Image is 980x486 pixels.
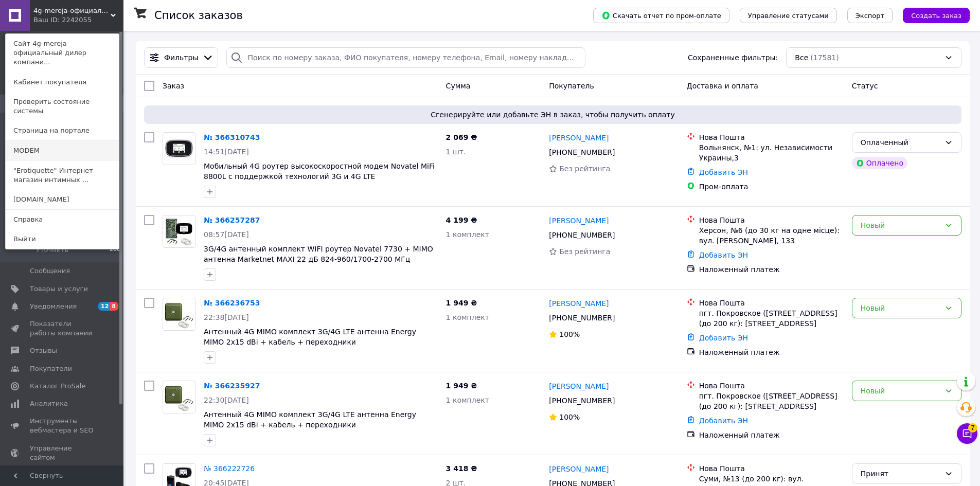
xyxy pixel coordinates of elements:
input: Поиск по номеру заказа, ФИО покупателя, номеру телефона, Email, номеру накладной [226,47,585,68]
a: № 366236753 [204,299,260,307]
div: Наложенный платеж [699,430,844,440]
span: Мобильный 4G роутер высокоскоростной модем Novatel MiFi 8800L с поддержкой технологий 3G и 4G LTE [204,162,435,181]
span: Антенный 4G MIMO комплект 3G/4G LTE антенна Energy MIMO 2x15 dBi + кабель + переходники [204,410,416,429]
span: 1 комплект [446,396,489,404]
button: Экспорт [847,8,893,23]
span: Сообщения [30,266,70,276]
a: "Erotiquette" Интернет-магазин интимных ... [6,161,119,190]
span: Статус [852,82,878,90]
span: Доставка и оплата [687,82,758,90]
div: Новый [861,220,940,231]
a: [PERSON_NAME] [549,133,609,143]
button: Чат с покупателем7 [957,423,977,444]
button: Создать заказ [903,8,970,23]
span: 2 069 ₴ [446,133,477,141]
a: [PERSON_NAME] [549,215,609,226]
span: Антенный 4G MIMO комплект 3G/4G LTE антенна Energy MIMO 2x15 dBi + кабель + переходники [204,328,416,346]
a: 3G/4G антенный комплект WIFI роутер Novatel 7730 + MIMO антенна Marketnet MAXI 22 дБ 824-960/1700... [204,245,433,263]
span: Каталог ProSale [30,382,85,391]
a: Фото товару [163,381,195,413]
span: Скачать отчет по пром-оплате [601,11,721,20]
div: Новый [861,385,940,397]
span: Аналитика [30,399,68,408]
span: Заказ [163,82,184,90]
span: 14:51[DATE] [204,148,249,156]
a: Страница на портале [6,121,119,140]
span: Уточнить [36,245,68,255]
span: 200 [110,245,120,255]
span: Без рейтинга [559,165,610,173]
a: Сайт 4g-mereja-официальный дилер компани... [6,34,119,73]
span: Показатели работы компании [30,319,95,338]
a: Выйти [6,229,119,249]
span: Инструменты вебмастера и SEO [30,417,95,435]
span: 1 комплект [446,313,489,321]
span: Управление сайтом [30,444,95,462]
span: [PHONE_NUMBER] [549,231,615,239]
span: 4g-mereja-официальный дилер компаний Vodafone, Kyivstar, Lifecell [33,6,111,15]
div: пгт. Покровское ([STREET_ADDRESS] (до 200 кг): [STREET_ADDRESS] [699,308,844,329]
span: 1 комплект [446,230,489,239]
a: Фото товару [163,298,195,331]
span: 100% [559,330,580,338]
span: [PHONE_NUMBER] [549,314,615,322]
span: [PHONE_NUMBER] [549,148,615,156]
div: Наложенный платеж [699,264,844,275]
span: 1 949 ₴ [446,382,477,390]
span: 08:57[DATE] [204,230,249,239]
span: Фильтры [164,52,198,63]
a: Добавить ЭН [699,417,748,425]
img: Фото товару [163,133,195,165]
span: Отзывы [30,346,57,355]
button: Управление статусами [740,8,837,23]
a: № 366235927 [204,382,260,390]
span: Сгенерируйте или добавьте ЭН в заказ, чтобы получить оплату [148,110,957,120]
img: Фото товару [163,298,195,330]
span: Уведомления [30,302,77,311]
div: Оплаченный [861,137,940,148]
h1: Список заказов [154,9,243,22]
div: Пром-оплата [699,182,844,192]
a: Справка [6,210,119,229]
span: Управление статусами [748,12,829,20]
a: № 366310743 [204,133,260,141]
span: 100% [559,413,580,421]
span: Экспорт [856,12,884,20]
div: Новый [861,302,940,314]
div: Нова Пошта [699,463,844,474]
div: Нова Пошта [699,215,844,225]
span: Покупатели [30,364,72,373]
a: Фото товару [163,215,195,248]
span: Сохраненные фильтры: [688,52,778,63]
span: 12 [98,302,110,311]
a: Фото товару [163,132,195,165]
img: Фото товару [163,215,195,247]
div: Вольнянск, №1: ул. Независимости Украины,3 [699,142,844,163]
img: Фото товару [163,381,195,413]
span: 1 шт. [446,148,466,156]
span: 8 [110,302,118,311]
span: 3 418 ₴ [446,464,477,473]
span: Товары и услуги [30,284,88,294]
a: № 366257287 [204,216,260,224]
span: Без рейтинга [559,247,610,256]
div: Наложенный платеж [699,347,844,357]
a: Создать заказ [893,11,970,19]
a: Кабинет покупателя [6,73,119,92]
span: 4 199 ₴ [446,216,477,224]
div: Оплачено [852,157,907,169]
a: Добавить ЭН [699,334,748,342]
button: Скачать отчет по пром-оплате [593,8,729,23]
span: 7 [968,422,977,431]
div: Нова Пошта [699,132,844,142]
a: № 366222726 [204,464,255,473]
span: 22:38[DATE] [204,313,249,321]
div: Принят [861,468,940,479]
div: Нова Пошта [699,381,844,391]
a: [DOMAIN_NAME] [6,190,119,209]
div: Нова Пошта [699,298,844,308]
div: Херсон, №6 (до 30 кг на одне місце): вул. [PERSON_NAME], 133 [699,225,844,246]
a: [PERSON_NAME] [549,381,609,391]
a: Проверить состояние системы [6,92,119,121]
